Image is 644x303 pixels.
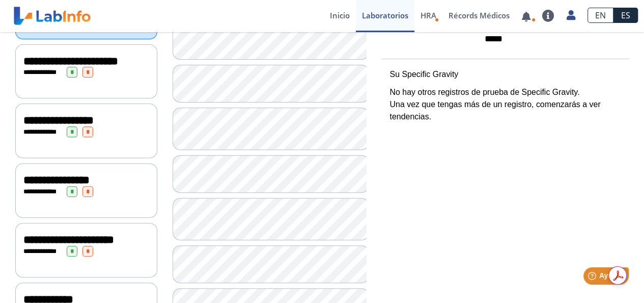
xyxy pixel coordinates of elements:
a: EN [587,8,613,23]
p: No hay otros registros de prueba de Specific Gravity. Una vez que tengas más de un registro, come... [389,86,621,123]
a: ES [613,8,638,23]
iframe: Help widget launcher [553,263,633,292]
p: Su Specific Gravity [389,68,621,81]
span: HRA [421,10,436,20]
